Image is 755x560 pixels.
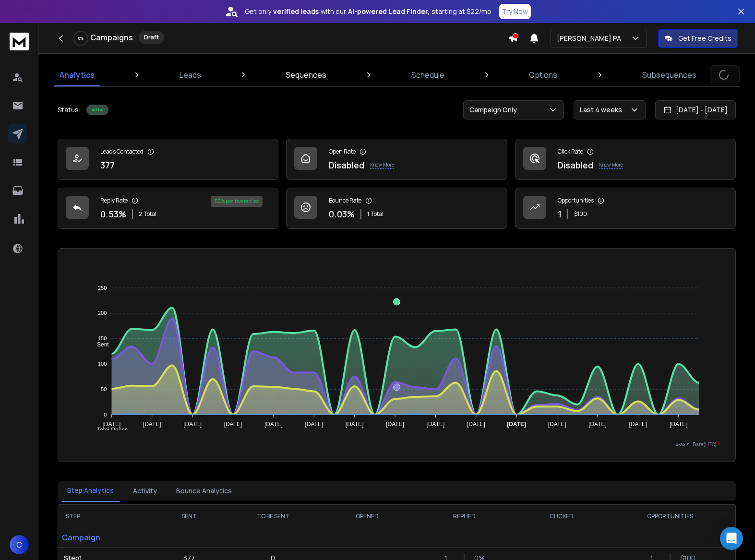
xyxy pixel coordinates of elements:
tspan: 250 [98,285,107,291]
span: 1 [367,210,369,218]
p: Subsequences [642,69,696,81]
p: Campaign Only [469,105,521,115]
p: x-axis : Date(UTC) [73,441,720,448]
a: Click RateDisabledKnow More [515,139,736,180]
th: OPENED [324,505,410,528]
button: [DATE] - [DATE] [655,100,736,119]
th: SENT [156,505,222,528]
span: Total [144,210,156,218]
p: Schedule [411,69,444,81]
p: 377 [100,158,115,172]
p: $ 100 [574,210,587,218]
strong: verified leads [273,7,319,16]
a: Leads Contacted377 [58,139,278,180]
tspan: [DATE] [102,421,120,428]
a: Reply Rate0.53%2Total50% positive replies [58,188,278,229]
tspan: [DATE] [629,421,647,428]
p: Get Free Credits [678,34,731,43]
span: Total Opens [90,427,128,433]
tspan: [DATE] [588,421,607,428]
tspan: [DATE] [670,421,688,428]
p: Get only with our starting at $22/mo [245,7,491,16]
p: Campaign [58,528,156,547]
th: CLICKED [518,505,604,528]
a: Options [523,63,563,86]
a: Opportunities1$100 [515,188,736,229]
p: 1 [558,207,562,221]
p: Leads [180,69,201,81]
tspan: [DATE] [507,421,526,428]
p: Disabled [329,158,364,172]
th: REPLIED [410,505,518,528]
a: Analytics [54,63,100,86]
button: Activity [127,480,163,501]
p: Know More [599,161,623,169]
tspan: [DATE] [548,421,566,428]
button: Get Free Credits [658,29,738,48]
p: Status: [58,105,81,115]
strong: AI-powered Lead Finder, [348,7,430,16]
tspan: [DATE] [346,421,364,428]
th: STEP [58,505,156,528]
tspan: [DATE] [143,421,161,428]
th: TO BE SENT [222,505,324,528]
p: Open Rate [329,148,356,155]
span: Total [371,210,383,218]
button: Step Analytics [61,480,120,502]
tspan: [DATE] [467,421,485,428]
button: C [10,535,29,554]
p: 0.53 % [100,207,126,221]
p: Leads Contacted [100,148,144,155]
p: Bounce Rate [329,197,361,204]
tspan: 0 [104,412,107,417]
p: 0 % [78,36,84,41]
button: Try Now [499,4,531,19]
h1: Campaigns [90,32,133,43]
a: Sequences [280,63,332,86]
span: Sent [90,341,109,348]
tspan: [DATE] [183,421,202,428]
tspan: 100 [98,361,107,367]
p: Try Now [502,7,528,16]
p: Opportunities [558,197,594,204]
a: Bounce Rate0.03%1Total [286,188,507,229]
p: Disabled [558,158,593,172]
p: [PERSON_NAME] PA [557,34,625,43]
button: Bounce Analytics [170,480,238,501]
tspan: 50 [101,386,107,392]
p: Last 4 weeks [580,105,626,115]
p: 0.03 % [329,207,355,221]
tspan: [DATE] [427,421,445,428]
a: Schedule [406,63,450,86]
div: Draft [139,31,164,44]
div: Active [86,105,108,115]
p: Sequences [286,69,326,81]
div: Open Intercom Messenger [720,527,743,550]
p: Know More [370,161,394,169]
span: 2 [139,210,142,218]
a: Open RateDisabledKnow More [286,139,507,180]
div: 50 % positive replies [211,196,263,207]
p: Options [529,69,557,81]
tspan: 200 [98,310,107,316]
tspan: [DATE] [305,421,323,428]
a: Subsequences [636,63,702,86]
p: Reply Rate [100,197,128,204]
p: Click Rate [558,148,583,155]
tspan: [DATE] [264,421,283,428]
a: Leads [174,63,207,86]
th: OPPORTUNITIES [604,505,735,528]
tspan: [DATE] [386,421,404,428]
tspan: 150 [98,335,107,341]
p: Analytics [60,69,95,81]
tspan: [DATE] [224,421,242,428]
img: logo [10,33,29,50]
